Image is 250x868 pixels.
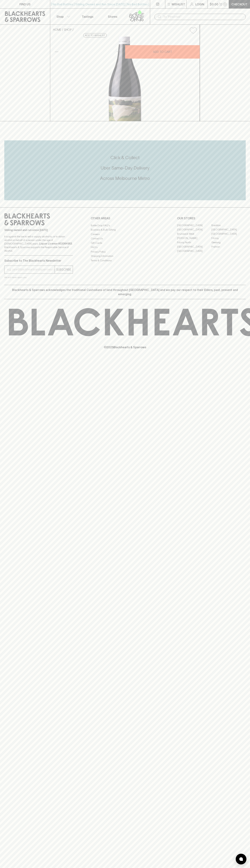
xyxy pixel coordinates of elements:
p: FIND US [19,2,31,6]
a: Terms & Conditions [91,258,159,263]
a: SHOP [64,28,72,31]
p: Subscribe to The Blackhearts Newsletter [4,258,73,263]
p: Sibling owned and run since [DATE] [4,228,73,232]
img: 40522.png [50,37,200,121]
a: [GEOGRAPHIC_DATA] [211,228,246,232]
p: Login [195,2,204,6]
p: Shop [56,14,64,19]
a: FAQ's [91,245,159,250]
a: Careers [91,232,159,236]
button: SUBSCRIBE [55,266,73,273]
a: Geelong [211,240,246,245]
a: Gift Cards [91,241,159,245]
a: Business & Bulk Gifting [91,228,159,232]
a: HOME [53,28,61,31]
button: Shop [50,9,75,24]
p: Stores [108,14,117,19]
p: OUR STORES [177,216,246,220]
a: Brunswick West [177,232,211,236]
p: Tastings [82,14,93,19]
button: Add to wishlist [83,33,107,38]
p: OTHER AREAS [91,216,159,220]
img: bubble-icon [239,857,243,861]
a: Bottle Drop FAQ's [91,223,159,228]
h5: Uber Same-Day Delivery [4,165,246,171]
p: Wishlist [172,2,185,6]
a: [GEOGRAPHIC_DATA] [211,232,246,236]
a: Prahran [211,245,246,249]
input: Try "Pinot noir" [163,14,243,20]
p: It is against the law to sell or supply alcohol to, or to obtain alcohol on behalf of a person un... [4,235,73,253]
a: Tastings [75,9,100,24]
a: Shipping Information [91,254,159,258]
div: Call to action block [4,140,246,200]
button: ADD TO CART [125,45,200,59]
button: Add to wishlist [188,26,198,35]
a: [GEOGRAPHIC_DATA] [177,249,211,253]
a: Contact Us [91,236,159,241]
a: Fitzroy North [177,240,211,245]
a: [GEOGRAPHIC_DATA] [177,223,211,228]
a: Braddon [211,223,246,228]
a: [GEOGRAPHIC_DATA] [177,228,211,232]
a: [PERSON_NAME] [177,236,211,240]
a: Fitzroy [211,236,246,240]
input: e.g. jane@blackheartsandsparrows.com.au [7,267,55,272]
p: Blackhearts & Sparrows acknowledges the traditional Custodians of land throughout [GEOGRAPHIC_DAT... [7,288,243,296]
h5: Across Melbourne Metro [4,175,246,181]
h5: Click & Collect [4,155,246,161]
a: Privacy Policy [91,250,159,254]
strong: Liquor License #32064953 [39,242,72,245]
a: [GEOGRAPHIC_DATA] [177,245,211,249]
p: 0 [224,3,226,5]
p: Checkout [231,2,247,6]
p: We will never spam you [4,276,73,279]
p: $0.00 [210,2,218,6]
a: Stores [100,9,125,24]
p: ADD TO CART [153,50,172,54]
p: SUBSCRIBE [56,267,71,272]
